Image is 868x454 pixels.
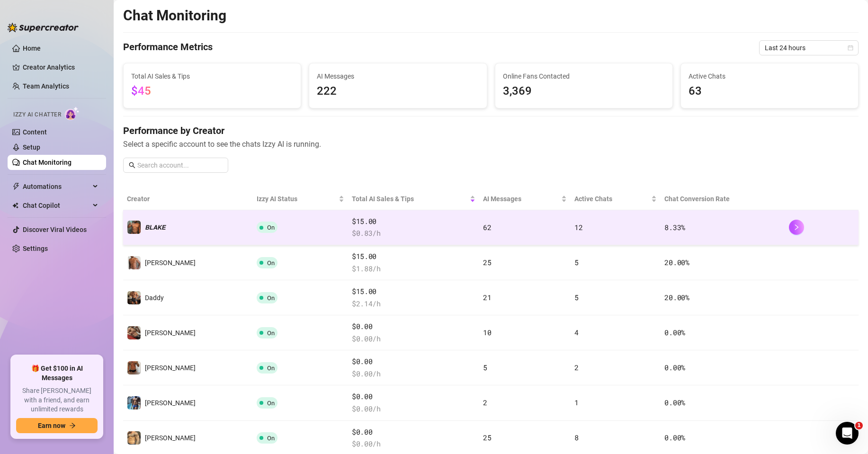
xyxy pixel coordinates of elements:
[571,188,661,210] th: Active Chats
[855,422,863,429] span: 1
[836,422,859,445] iframe: Intercom live chat
[348,188,479,210] th: Total AI Sales & Tips
[23,60,98,75] a: Creator Analytics
[69,422,76,429] span: arrow-right
[793,224,800,231] span: right
[127,431,141,445] img: 𝙅𝙊𝙀
[65,107,80,120] img: AI Chatter
[23,143,40,151] a: Setup
[574,433,579,442] span: 8
[123,7,226,25] h2: Chat Monitoring
[12,183,20,190] span: thunderbolt
[23,226,87,233] a: Discover Viral Videos
[16,364,98,383] span: 🎁 Get $100 in AI Messages
[352,286,475,297] span: $15.00
[23,45,41,52] a: Home
[145,259,196,267] span: [PERSON_NAME]
[503,82,665,100] span: 3,369
[352,251,475,262] span: $15.00
[23,128,47,136] a: Content
[16,418,98,433] button: Earn nowarrow-right
[352,298,475,310] span: $ 2.14 /h
[483,363,487,372] span: 5
[483,328,491,337] span: 10
[257,194,337,204] span: Izzy AI Status
[267,329,275,337] span: On
[352,356,475,367] span: $0.00
[664,398,685,407] span: 0.00 %
[127,361,141,374] img: Anthony
[352,194,468,204] span: Total AI Sales & Tips
[145,223,166,231] span: 𝘽𝙇𝘼𝙆𝙀
[131,84,151,98] span: $45
[352,368,475,380] span: $ 0.00 /h
[23,159,72,166] a: Chat Monitoring
[12,202,18,209] img: Chat Copilot
[352,403,475,415] span: $ 0.00 /h
[267,224,275,231] span: On
[664,258,689,267] span: 20.00 %
[145,399,196,407] span: [PERSON_NAME]
[145,294,164,302] span: Daddy
[789,220,804,235] button: right
[574,258,579,267] span: 5
[483,433,491,442] span: 25
[317,71,479,81] span: AI Messages
[123,138,859,150] span: Select a specific account to see the chats Izzy AI is running.
[483,194,559,204] span: AI Messages
[267,435,275,442] span: On
[483,223,491,232] span: 62
[38,422,65,429] span: Earn now
[503,71,665,81] span: Online Fans Contacted
[352,333,475,345] span: $ 0.00 /h
[23,198,90,213] span: Chat Copilot
[574,293,579,302] span: 5
[123,188,253,210] th: Creator
[123,40,213,55] h4: Performance Metrics
[574,194,650,204] span: Active Chats
[267,294,275,302] span: On
[664,223,685,232] span: 8.33 %
[23,82,69,90] a: Team Analytics
[574,363,579,372] span: 2
[317,82,479,100] span: 222
[137,160,223,170] input: Search account...
[483,293,491,302] span: 21
[145,329,196,337] span: [PERSON_NAME]
[267,259,275,267] span: On
[574,223,582,232] span: 12
[848,45,853,51] span: calendar
[23,245,48,252] a: Settings
[689,71,850,81] span: Active Chats
[127,326,141,339] img: Dylan
[352,427,475,438] span: $0.00
[664,363,685,372] span: 0.00 %
[574,328,579,337] span: 4
[661,188,785,210] th: Chat Conversion Rate
[483,258,491,267] span: 25
[129,162,135,169] span: search
[664,433,685,442] span: 0.00 %
[123,124,859,137] h4: Performance by Creator
[689,82,850,100] span: 63
[127,396,141,409] img: Arthur
[127,291,141,304] img: Daddy
[479,188,570,210] th: AI Messages
[352,228,475,239] span: $ 0.83 /h
[352,216,475,227] span: $15.00
[664,328,685,337] span: 0.00 %
[23,179,90,194] span: Automations
[352,391,475,402] span: $0.00
[574,398,579,407] span: 1
[483,398,487,407] span: 2
[267,400,275,407] span: On
[253,188,348,210] th: Izzy AI Status
[8,23,79,32] img: logo-BBDzfeDw.svg
[13,110,61,119] span: Izzy AI Chatter
[16,386,98,414] span: Share [PERSON_NAME] with a friend, and earn unlimited rewards
[127,256,141,269] img: Nathan
[145,434,196,442] span: [PERSON_NAME]
[145,364,196,372] span: [PERSON_NAME]
[352,263,475,275] span: $ 1.88 /h
[127,221,141,234] img: 𝘽𝙇𝘼𝙆𝙀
